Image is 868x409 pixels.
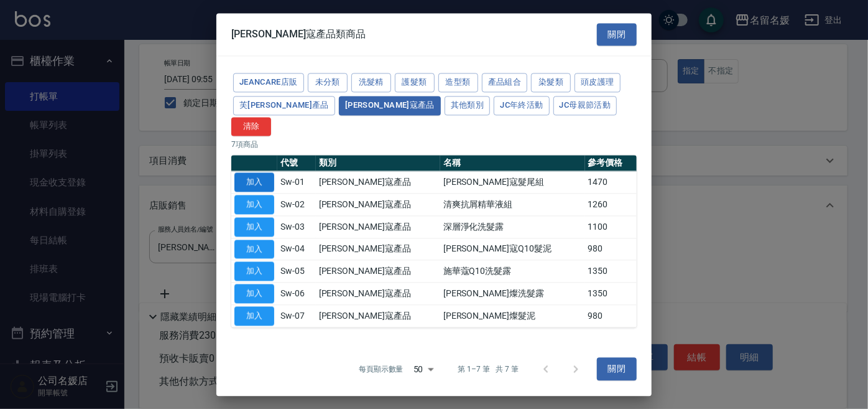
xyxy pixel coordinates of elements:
td: 施華蔻Q10洗髮露 [440,260,585,283]
button: JC母親節活動 [553,96,617,115]
div: 50 [409,352,438,386]
p: 第 1–7 筆 共 7 筆 [458,364,519,375]
td: Sw-01 [277,171,316,194]
button: 頭皮護理 [575,73,621,92]
p: 每頁顯示數量 [359,364,404,375]
td: Sw-05 [277,260,316,283]
button: JC年終活動 [494,96,549,115]
td: [PERSON_NAME]寇產品 [316,171,440,194]
td: [PERSON_NAME]寇產品 [316,194,440,216]
td: 深層淨化洗髮露 [440,216,585,238]
td: [PERSON_NAME]燦髮泥 [440,305,585,327]
td: 1350 [585,283,637,305]
td: [PERSON_NAME]寇髮尾組 [440,171,585,194]
td: Sw-02 [277,194,316,216]
td: Sw-06 [277,283,316,305]
td: 1350 [585,260,637,283]
button: 加入 [234,240,274,259]
td: [PERSON_NAME]寇產品 [316,260,440,283]
button: 造型類 [438,73,478,92]
p: 7 項商品 [231,139,637,151]
button: 加入 [234,173,274,192]
button: 染髮類 [531,73,571,92]
td: [PERSON_NAME]寇產品 [316,283,440,305]
button: 護髮類 [395,73,435,92]
button: [PERSON_NAME]寇產品 [339,96,441,115]
th: 名稱 [440,156,585,172]
td: [PERSON_NAME]寇產品 [316,305,440,327]
td: 1260 [585,194,637,216]
td: Sw-03 [277,216,316,238]
button: 加入 [234,306,274,326]
td: 980 [585,238,637,260]
td: 1470 [585,171,637,194]
button: 未分類 [308,73,348,92]
td: Sw-04 [277,238,316,260]
button: 關閉 [597,23,637,46]
span: [PERSON_NAME]寇產品類商品 [231,28,366,40]
th: 參考價格 [585,156,637,172]
td: 1100 [585,216,637,238]
td: [PERSON_NAME]寇Q10髮泥 [440,238,585,260]
button: 洗髮精 [351,73,391,92]
td: Sw-07 [277,305,316,327]
button: 清除 [231,117,271,136]
td: 980 [585,305,637,327]
td: 清爽抗屑精華液組 [440,194,585,216]
th: 類別 [316,156,440,172]
button: 芙[PERSON_NAME]產品 [233,96,335,115]
button: 加入 [234,262,274,281]
button: 加入 [234,284,274,303]
button: 關閉 [597,358,637,381]
button: 其他類別 [445,96,491,115]
td: [PERSON_NAME]寇產品 [316,216,440,238]
td: [PERSON_NAME]燦洗髮露 [440,283,585,305]
button: 加入 [234,217,274,237]
td: [PERSON_NAME]寇產品 [316,238,440,260]
th: 代號 [277,156,316,172]
button: 加入 [234,195,274,214]
button: 產品組合 [482,73,528,92]
button: JeanCare店販 [233,73,304,92]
